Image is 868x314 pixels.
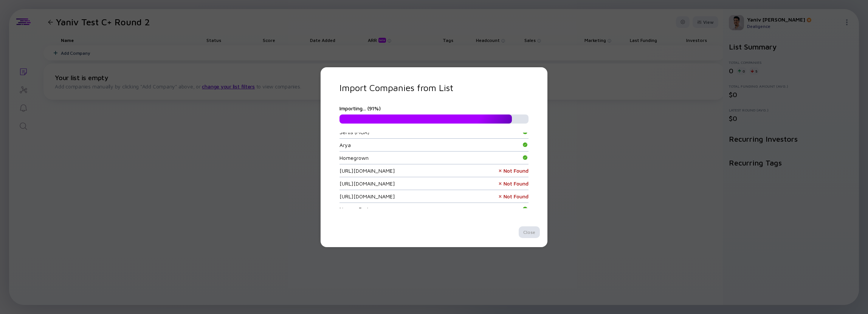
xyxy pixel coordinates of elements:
[339,167,395,174] div: [URL][DOMAIN_NAME]
[498,193,529,200] div: Not Found
[498,180,529,187] div: Not Found
[339,193,395,200] div: [URL][DOMAIN_NAME]
[498,167,529,174] div: Not Found
[339,82,529,93] h1: Import Companies from List
[339,105,529,111] div: Importing... ( 91 %)
[339,142,351,148] div: Arya
[339,155,369,161] div: Homegrown
[339,180,395,187] div: [URL][DOMAIN_NAME]
[339,206,377,212] div: Neuron Factory
[519,226,540,238] div: Close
